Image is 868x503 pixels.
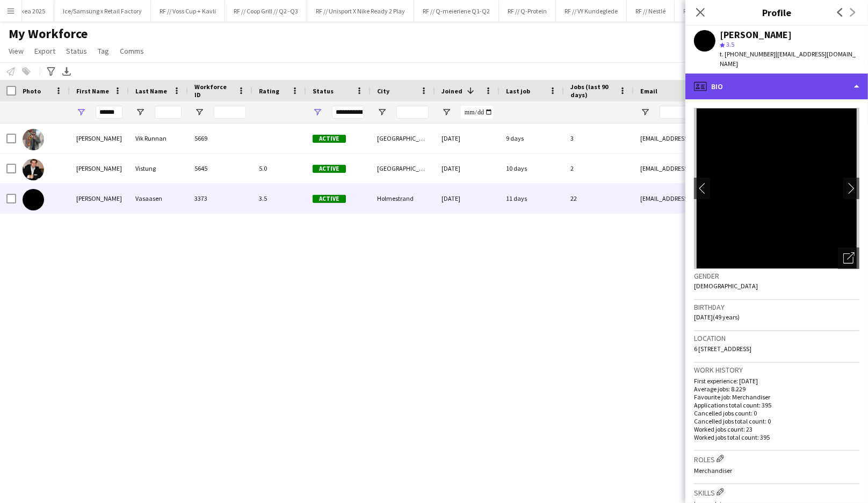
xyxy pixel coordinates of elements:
[135,87,167,95] span: Last Name
[564,123,634,153] div: 3
[194,107,204,117] button: Open Filter Menu
[694,433,859,441] p: Worked jobs total count: 395
[76,87,109,95] span: First Name
[694,385,859,393] p: Average jobs: 8.229
[694,417,859,425] p: Cancelled jobs total count: 0
[60,65,73,78] app-action-btn: Export XLSX
[640,87,657,95] span: Email
[564,184,634,213] div: 22
[252,154,306,183] div: 5.0
[371,184,435,213] div: Holmestrand
[9,46,24,56] span: View
[155,106,182,119] input: Last Name Filter Input
[307,1,414,21] button: RF // Unisport X Nike Ready 2 Play
[694,365,859,375] h3: Work history
[694,409,859,417] p: Cancelled jobs count: 0
[694,108,859,269] img: Crew avatar or photo
[634,123,849,153] div: [EMAIL_ADDRESS][DOMAIN_NAME]
[694,302,859,312] h3: Birthday
[115,44,148,58] a: Comms
[720,50,856,68] span: | [EMAIL_ADDRESS][DOMAIN_NAME]
[96,106,122,119] input: First Name Filter Input
[685,74,868,99] div: Bio
[313,165,346,173] span: Active
[675,1,756,21] button: RF // Coop Kebab Q1-Q2
[461,106,493,119] input: Joined Filter Input
[435,123,500,153] div: [DATE]
[570,83,614,99] span: Jobs (last 90 days)
[313,107,322,117] button: Open Filter Menu
[435,154,500,183] div: [DATE]
[694,401,859,409] p: Applications total count: 395
[30,44,60,58] a: Export
[694,393,859,401] p: Favourite job: Merchandiser
[225,1,307,21] button: RF // Coop Grill // Q2 -Q3
[62,44,91,58] a: Status
[838,247,859,269] div: Open photos pop-in
[23,189,44,210] img: Jørgen Vasaasen
[371,123,435,153] div: [GEOGRAPHIC_DATA]
[500,154,564,183] div: 10 days
[98,46,109,56] span: Tag
[151,1,225,21] button: RF // Voss Cup + Kavli
[188,154,252,183] div: 5645
[685,5,868,19] h3: Profile
[313,87,334,95] span: Status
[9,26,88,42] span: My Workforce
[396,106,429,119] input: City Filter Input
[720,50,776,58] span: t. [PHONE_NUMBER]
[726,40,734,48] span: 3.5
[499,1,556,21] button: RF // Q-Protein
[414,1,499,21] button: RF // Q-meieriene Q1-Q2
[506,87,530,95] span: Last job
[23,87,41,95] span: Photo
[188,184,252,213] div: 3373
[194,83,233,99] span: Workforce ID
[188,123,252,153] div: 5669
[694,345,751,353] span: 6 [STREET_ADDRESS]
[564,154,634,183] div: 2
[435,184,500,213] div: [DATE]
[45,65,57,78] app-action-btn: Advanced filters
[634,154,849,183] div: [EMAIL_ADDRESS][DOMAIN_NAME]
[377,87,389,95] span: City
[23,159,44,180] img: Jørgen Vistung
[377,107,387,117] button: Open Filter Menu
[694,313,740,321] span: [DATE] (49 years)
[252,184,306,213] div: 3.5
[694,466,732,475] span: Merchandiser
[442,87,462,95] span: Joined
[640,107,650,117] button: Open Filter Menu
[129,154,188,183] div: Vistung
[259,87,279,95] span: Rating
[500,184,564,213] div: 11 days
[135,107,145,117] button: Open Filter Menu
[214,106,246,119] input: Workforce ID Filter Input
[694,333,859,343] h3: Location
[4,44,28,58] a: View
[70,154,129,183] div: [PERSON_NAME]
[627,1,675,21] button: RF // Nestlé
[76,107,86,117] button: Open Filter Menu
[54,1,151,21] button: Ice/Samsung x Retail Factory
[93,44,113,58] a: Tag
[694,282,758,290] span: [DEMOGRAPHIC_DATA]
[34,46,55,56] span: Export
[70,123,129,153] div: [PERSON_NAME]
[70,184,129,213] div: [PERSON_NAME]
[694,377,859,385] p: First experience: [DATE]
[23,129,44,150] img: Jørgen Vik Runnan
[694,425,859,433] p: Worked jobs count: 23
[129,123,188,153] div: Vik Runnan
[129,184,188,213] div: Vasaasen
[720,30,792,40] div: [PERSON_NAME]
[313,195,346,203] span: Active
[442,107,451,117] button: Open Filter Menu
[634,184,849,213] div: [EMAIL_ADDRESS][DOMAIN_NAME]
[660,106,842,119] input: Email Filter Input
[694,271,859,281] h3: Gender
[120,46,144,56] span: Comms
[694,486,859,498] h3: Skills
[556,1,627,21] button: RF // VY Kundeglede
[313,135,346,143] span: Active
